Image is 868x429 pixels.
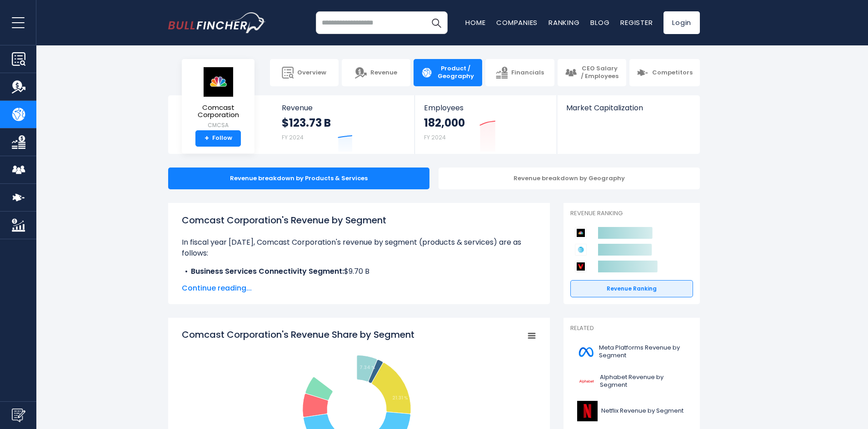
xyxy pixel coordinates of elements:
[575,227,587,239] img: Comcast Corporation competitors logo
[342,365,354,370] tspan: 6.52 %
[270,59,339,86] a: Overview
[182,237,536,259] p: In fiscal year [DATE], Comcast Corporation's revenue by segment (products & services) are as foll...
[168,12,266,33] a: Go to homepage
[652,69,693,77] span: Competitors
[182,266,536,277] li: $9.70 B
[599,344,688,360] span: Meta Platforms Revenue by Segment
[424,104,547,112] span: Employees
[359,364,375,371] tspan: 7.34 %
[575,244,587,256] img: AT&T competitors logo
[168,168,429,189] div: Revenue breakdown by Products & Services
[601,407,683,415] span: Netflix Revenue by Segment
[600,374,688,389] span: Alphabet Revenue by Segment
[414,59,482,86] a: Product / Geography
[436,65,475,80] span: Product / Geography
[620,18,653,27] a: Register
[282,116,331,130] strong: $123.73 B
[590,18,609,27] a: Blog
[566,104,690,112] span: Market Capitalization
[496,18,538,27] a: Companies
[576,342,596,362] img: META logo
[297,69,326,77] span: Overview
[282,104,406,112] span: Revenue
[570,325,693,332] p: Related
[392,394,408,401] tspan: 21.31 %
[549,18,579,27] a: Ranking
[570,340,693,365] a: Meta Platforms Revenue by Segment
[195,130,241,147] a: +Follow
[570,399,693,424] a: Netflix Revenue by Segment
[576,401,599,421] img: NFLX logo
[182,213,536,227] h1: Comcast Corporation's Revenue by Segment
[629,59,700,86] a: Competitors
[189,66,248,130] a: Comcast Corporation CMCSA
[439,168,700,189] div: Revenue breakdown by Geography
[282,133,304,141] small: FY 2024
[189,104,247,119] span: Comcast Corporation
[273,95,415,154] a: Revenue $123.73 B FY 2024
[576,371,597,392] img: GOOGL logo
[663,11,700,34] a: Login
[485,59,554,86] a: Financials
[465,18,485,27] a: Home
[168,12,266,33] img: bullfincher logo
[370,69,397,77] span: Revenue
[575,261,587,272] img: Verizon Communications competitors logo
[424,133,446,141] small: FY 2024
[205,134,209,143] strong: +
[415,95,556,154] a: Employees 182,000 FY 2024
[558,59,626,86] a: CEO Salary / Employees
[570,369,693,394] a: Alphabet Revenue by Segment
[182,283,536,294] span: Continue reading...
[557,95,699,128] a: Market Capitalization
[425,11,448,34] button: Search
[570,280,693,297] a: Revenue Ranking
[570,210,693,217] p: Revenue Ranking
[424,116,465,130] strong: 182,000
[323,373,336,380] tspan: 8.4 %
[191,266,344,276] b: Business Services Connectivity Segment:
[189,121,247,129] small: CMCSA
[342,59,410,86] a: Revenue
[580,65,619,80] span: CEO Salary / Employees
[511,69,544,77] span: Financials
[182,328,414,341] tspan: Comcast Corporation's Revenue Share by Segment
